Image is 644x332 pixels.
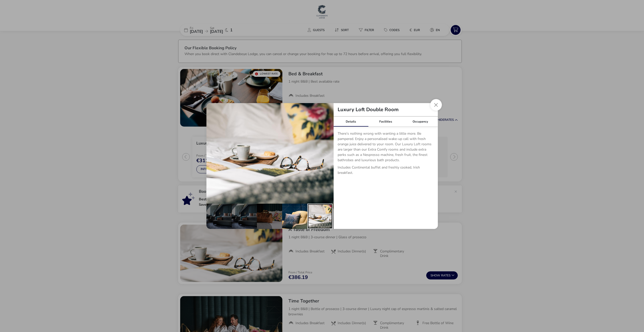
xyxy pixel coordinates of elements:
[206,103,438,229] div: details
[403,116,438,127] div: Occupancy
[334,116,368,127] div: Details
[206,103,334,204] img: 060d4a7567f78c362a199bebfa13ccef8ef0c65bcef7f005510fb069c23aec78
[338,131,434,165] p: There’s nothing wrong with wanting a little more. Be pampered. Enjoy a personalised wake-up call ...
[334,107,403,112] h2: Luxury Loft Double Room
[430,99,442,111] button: Close dialog
[368,116,403,127] div: Facilities
[338,165,434,177] p: Includes Continental buffet and freshly cooked, Irish breakfast.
